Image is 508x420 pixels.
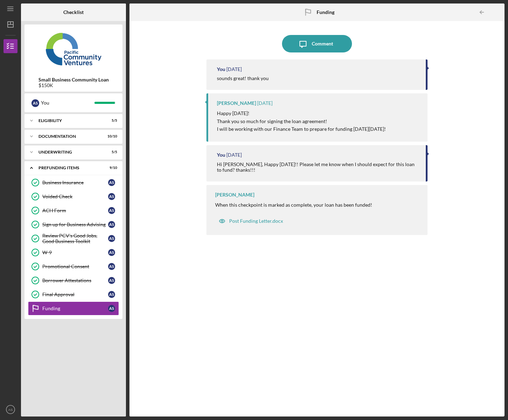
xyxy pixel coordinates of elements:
[28,232,119,245] a: Review PCV's Good Jobs, Good Business ToolkitAS
[257,100,273,106] time: 2025-09-05 16:41
[42,180,108,185] div: Business Insurance
[217,100,256,106] div: [PERSON_NAME]
[229,218,283,224] div: Post Funding Letter.docx
[41,97,94,109] div: You
[8,408,13,412] text: AS
[108,291,115,298] div: A S
[108,179,115,186] div: A S
[108,249,115,256] div: A S
[28,176,119,190] a: Business InsuranceAS
[105,166,117,170] div: 9 / 10
[217,118,386,125] p: Thank you so much for signing the loan agreement!
[42,194,108,199] div: Voided Check
[312,35,333,52] div: Comment
[31,99,39,107] div: A S
[63,9,84,15] b: Checklist
[105,150,117,154] div: 5 / 5
[105,119,117,123] div: 5 / 5
[108,207,115,214] div: A S
[42,208,108,213] div: ACH Form
[217,109,386,117] p: Happy [DATE]!
[105,134,117,138] div: 10 / 10
[108,193,115,200] div: A S
[317,9,334,15] b: Funding
[28,287,119,301] a: Final ApprovalAS
[217,162,418,173] div: Hi [PERSON_NAME], Happy [DATE]!! Please let me know when I should expect for this loan to fund? t...
[42,250,108,255] div: W-9
[28,245,119,259] a: W-9AS
[215,201,372,209] p: When this checkpoint is marked as complete, your loan has been funded!
[215,214,287,228] button: Post Funding Letter.docx
[38,119,100,123] div: Eligibility
[38,166,100,170] div: Prefunding Items
[38,83,109,88] div: $150K
[28,190,119,204] a: Voided CheckAS
[28,204,119,218] a: ACH FormAS
[226,66,242,72] time: 2025-09-05 17:06
[215,192,254,198] div: [PERSON_NAME]
[38,77,109,83] b: Small Business Community Loan
[108,235,115,242] div: A S
[217,125,386,133] p: I will be working with our Finance Team to prepare for funding [DATE][DATE]!
[217,66,225,72] div: You
[24,28,122,70] img: Product logo
[28,273,119,287] a: Borrower AttestationsAS
[108,263,115,270] div: A S
[28,301,119,315] a: FundingAS
[42,222,108,227] div: Sign up for Business Advising
[38,134,100,138] div: Documentation
[108,277,115,284] div: A S
[42,292,108,297] div: Final Approval
[28,259,119,273] a: Promotional ConsentAS
[108,221,115,228] div: A S
[42,278,108,283] div: Borrower Attestations
[217,152,225,158] div: You
[282,35,352,52] button: Comment
[28,218,119,232] a: Sign up for Business AdvisingAS
[217,76,269,81] div: sounds great! thank you
[226,152,242,158] time: 2025-09-05 14:34
[108,305,115,312] div: A S
[38,150,100,154] div: Underwriting
[42,233,108,244] div: Review PCV's Good Jobs, Good Business Toolkit
[3,403,17,417] button: AS
[42,306,108,311] div: Funding
[42,264,108,269] div: Promotional Consent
